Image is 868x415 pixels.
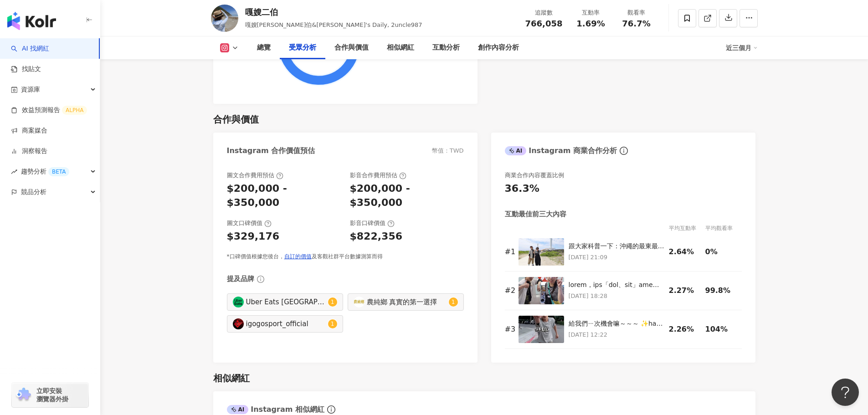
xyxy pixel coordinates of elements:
span: 立即安裝 瀏覽器外掛 [36,387,68,403]
div: # 1 [505,247,514,257]
div: 農純鄉 真實的第一選擇 [367,297,447,307]
span: 嘎嫂[PERSON_NAME]伯&[PERSON_NAME]'s Daily, 2uncle987 [245,21,422,28]
sup: 1 [449,297,458,307]
div: # 3 [505,324,514,334]
div: Instagram 合作價值預估 [227,146,315,156]
a: 效益預測報告ALPHA [11,106,87,115]
div: 2.27% [669,286,701,296]
span: 1.69% [576,19,605,28]
span: 資源庫 [21,79,40,100]
span: info-circle [618,145,629,156]
img: logo [7,12,56,30]
div: 跟大家科普一下：沖繩的最東最西最南最北的四極點，長這樣！😁😁😁 (1)沖繩極西點：殘波岬燈塔 (2)沖繩極東點：[GEOGRAPHIC_DATA] (3)沖繩極南點：[GEOGRAPHIC_DA... [569,242,664,251]
a: 找貼文 [11,65,41,74]
a: searchAI 找網紅 [11,44,49,53]
div: 商業合作內容覆蓋比例 [505,171,564,179]
div: 104% [705,324,737,334]
div: 觀看率 [619,8,654,17]
div: 提及品牌 [227,274,254,284]
div: 互動分析 [432,42,460,53]
div: 合作與價值 [213,113,259,126]
img: chrome extension [15,388,32,402]
div: 相似網紅 [213,372,250,384]
div: Instagram 相似網紅 [227,405,324,415]
div: # 2 [505,286,514,296]
div: $822,356 [350,230,403,244]
img: KOL Avatar [233,297,244,307]
div: 圖文合作費用預估 [227,171,283,179]
div: 2.64% [669,247,701,257]
sup: 1 [328,319,337,328]
span: 766,058 [525,19,563,28]
div: 相似網紅 [387,42,414,53]
div: 合作與價值 [334,42,369,53]
div: 互動最佳前三大內容 [505,210,566,219]
span: 競品分析 [21,182,46,202]
span: 1 [331,299,334,305]
div: 追蹤數 [525,8,563,17]
span: info-circle [256,274,266,284]
div: igogosport_official [246,319,326,329]
p: [DATE] 12:22 [569,330,664,340]
span: 趨勢分析 [21,161,69,182]
img: 跟大家科普一下：沖繩的最東最西最南最北的四極點，長這樣！😁😁😁 (1)沖繩極西點：殘波岬燈塔 (2)沖繩極東點：東知念岬 (3)沖繩極南點：喜屋武岬 (4)沖繩極北點：邊戶岬 [519,238,564,266]
span: 1 [452,299,455,305]
span: rise [11,169,17,175]
span: info-circle [326,404,337,415]
div: 幣值：TWD [432,147,464,155]
div: BETA [48,167,69,176]
div: 圖文口碑價值 [227,219,272,227]
img: KOL Avatar [211,5,238,32]
a: chrome extension立即安裝 瀏覽器外掛 [12,383,88,407]
div: 互動率 [574,8,608,17]
div: 0% [705,247,737,257]
span: 76.7% [622,19,650,28]
p: [DATE] 18:28 [569,291,664,301]
a: 自訂的價值 [284,253,312,260]
div: $200,000 - $350,000 [350,182,464,210]
div: 2.26% [669,324,701,334]
a: 洞察報告 [11,147,47,156]
div: *口碑價值根據您後台， 及客觀社群平台數據測算而得 [227,253,464,261]
div: Uber Eats [GEOGRAPHIC_DATA] [246,297,326,307]
div: $329,176 [227,230,280,244]
div: 總覽 [257,42,271,53]
div: $200,000 - $350,000 [227,182,341,210]
img: 每次去日本，都有種「空箱去、爆箱回」的魔力😳😳 除了美食讓人難以抗拒，最容易失控的絕對是藥妝店！ 新品太多、選擇太多，今天就來幫大家整理我近期的新發現、私心愛用的好物～ 以下幾樣通通筆記起來！ ... [519,277,564,304]
div: 99.8% [705,286,737,296]
a: 商案媒合 [11,126,47,135]
div: lorem，ips「dol、sit」ame😳😳 consectetu，adipiscingel！ sedd、eius，temporincididunt、utlabor～ etdolorema！ ... [569,281,664,290]
iframe: Help Scout Beacon - Open [832,379,859,406]
div: 近三個月 [726,41,758,55]
div: 影音口碑價值 [350,219,395,227]
sup: 1 [328,297,337,307]
p: [DATE] 21:09 [569,252,664,262]
img: KOL Avatar [233,318,244,329]
div: 影音合作費用預估 [350,171,406,179]
div: AI [505,146,527,155]
img: KOL Avatar [354,297,365,307]
div: 受眾分析 [289,42,316,53]
div: 平均觀看率 [705,224,742,233]
div: AI [227,405,249,414]
div: 給我們ㄧ次機會嘛～～～ ✨hahababy線上週年慶✨ 7/27（日）23:59前 官網下單🈵1500元全台免運 🈵3000元送300元購物金 🈵5000元送品牌氣墊梳 #hahababy #週... [569,319,664,328]
div: 嘎嫂二伯 [245,6,422,18]
div: Instagram 商業合作分析 [505,146,617,156]
span: 1 [331,321,334,327]
img: 給我們ㄧ次機會嘛～～～ ✨hahababy線上週年慶✨ 7/27（日）23:59前 官網下單🈵1500元全台免運 🈵3000元送300元購物金 🈵5000元送品牌氣墊梳 #hahababy #週... [519,316,564,343]
div: 36.3% [505,182,539,196]
div: 創作內容分析 [478,42,519,53]
div: 平均互動率 [669,224,705,233]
